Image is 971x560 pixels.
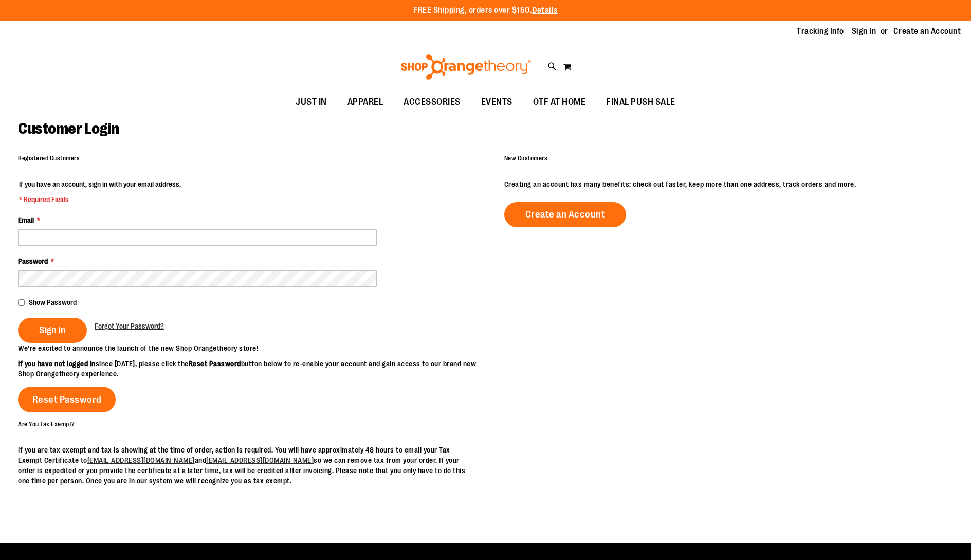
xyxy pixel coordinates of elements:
[606,91,675,114] span: FINAL PUSH SALE
[852,26,876,37] a: Sign In
[18,318,87,343] button: Sign In
[95,321,164,331] a: Forgot Your Password?
[87,456,195,464] a: [EMAIL_ADDRESS][DOMAIN_NAME]
[18,179,182,205] legend: If you have an account, sign in with your email address.
[504,179,953,189] p: Creating an account has many benefits: check out faster, keep more than one address, track orders...
[533,91,586,114] span: OTF AT HOME
[18,257,48,265] span: Password
[504,202,627,227] a: Create an Account
[797,26,844,37] a: Tracking Info
[525,209,606,220] span: Create an Account
[504,155,548,162] strong: New Customers
[18,420,75,427] strong: Are You Tax Exempt?
[18,359,96,368] strong: If you have not logged in
[347,91,383,114] span: APPAREL
[18,387,116,412] a: Reset Password
[18,343,486,353] p: We’re excited to announce the launch of the new Shop Orangetheory store!
[399,54,533,80] img: Shop Orangetheory
[206,456,314,464] a: [EMAIL_ADDRESS][DOMAIN_NAME]
[189,359,241,368] strong: Reset Password
[404,91,461,114] span: ACCESSORIES
[18,358,486,379] p: since [DATE], please click the button below to re-enable your account and gain access to our bran...
[18,216,34,224] span: Email
[39,324,66,336] span: Sign In
[413,5,558,16] p: FREE Shipping, orders over $150.
[532,6,558,15] a: Details
[18,120,119,137] span: Customer Login
[481,91,512,114] span: EVENTS
[18,155,80,162] strong: Registered Customers
[95,322,164,330] span: Forgot Your Password?
[32,394,102,405] span: Reset Password
[29,298,77,306] span: Show Password
[893,26,961,37] a: Create an Account
[19,194,181,205] span: * Required Fields
[296,91,327,114] span: JUST IN
[18,445,467,486] p: If you are tax exempt and tax is showing at the time of order, action is required. You will have ...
